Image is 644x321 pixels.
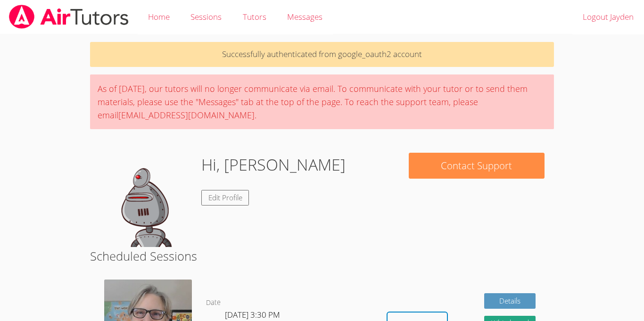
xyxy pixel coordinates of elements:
span: Messages [287,11,322,22]
div: As of [DATE], our tutors will no longer communicate via email. To communicate with your tutor or ... [90,74,554,129]
span: [DATE] 3:30 PM [225,309,280,320]
p: Successfully authenticated from google_oauth2 account [90,42,554,67]
button: Contact Support [409,153,545,179]
img: airtutors_banner-c4298cdbf04f3fff15de1276eac7730deb9818008684d7c2e4769d2f7ddbe033.png [8,5,130,29]
a: Edit Profile [201,190,249,206]
dt: Date [206,297,221,309]
h2: Scheduled Sessions [90,247,554,265]
h1: Hi, [PERSON_NAME] [201,153,346,177]
a: Details [484,293,536,309]
img: default.png [99,153,194,247]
